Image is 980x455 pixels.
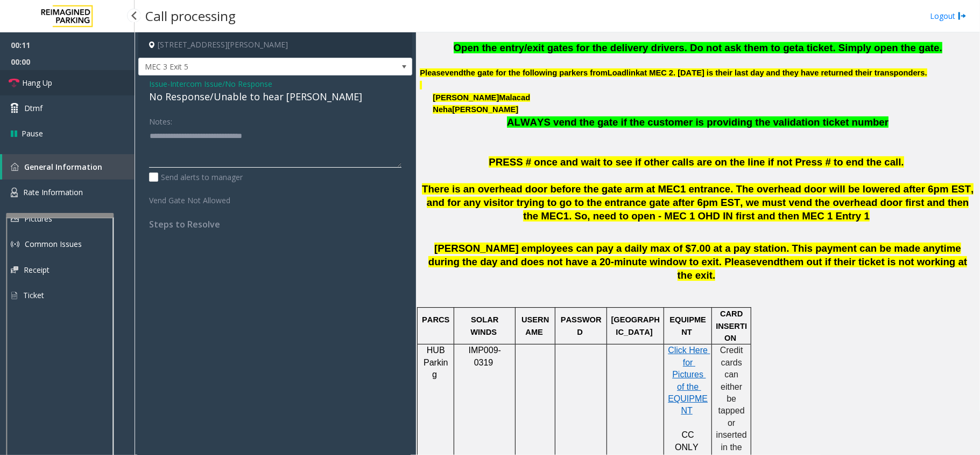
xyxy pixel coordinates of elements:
img: 'icon' [11,163,19,171]
span: ALWAYS vend the gate if the customer is providing the validation ticket number [507,116,889,128]
span: CC ONLY [675,430,699,451]
a: Click Here for Pictures of the EQUIPMENT [668,346,710,415]
label: Notes: [149,112,172,127]
img: logout [958,10,967,22]
span: Hang Up [22,77,52,88]
span: vend [757,256,780,268]
span: the gate for the following parkers from [463,68,608,77]
span: PARCS [422,315,449,324]
span: Rate Information [23,187,83,197]
span: vend [445,68,463,78]
span: PASSWORD [561,315,602,336]
span: Issue [149,78,167,89]
span: . [713,270,715,281]
label: Vend Gate Not Allowed [146,191,254,206]
span: [PERSON_NAME] [433,93,499,102]
span: Intercom Issue/No Response [170,78,272,89]
span: [GEOGRAPHIC_DATA] [611,315,660,336]
span: Neha [433,105,452,114]
span: Malacad [499,93,530,102]
h3: Call processing [140,3,241,29]
span: CARD INSERTION [716,309,747,342]
span: [PERSON_NAME] [452,105,518,114]
span: MEC 3 Exit 5 [139,58,357,75]
span: - [167,79,272,89]
span: Loadlink [608,68,640,78]
span: PRESS # once and wait to see if other calls are on the line if not Press # to end the call. [489,156,904,168]
span: them out if their ticket is not working at the exit [678,256,968,281]
h4: [STREET_ADDRESS][PERSON_NAME] [138,32,412,58]
span: SOLAR WINDS [470,315,500,336]
h4: Steps to Resolve [149,219,401,230]
span: General Information [24,162,102,172]
span: IMP009-0319 [469,346,501,367]
span: at MEC 2. [DATE] is their last day and they have returned their transponders. [640,68,927,77]
span: EQUIPMENT [670,315,707,336]
span: Please [420,68,445,77]
img: 'icon' [11,188,18,197]
label: Send alerts to manager [149,171,243,183]
div: No Response/Unable to hear [PERSON_NAME] [149,89,401,104]
span: There is an overhead door before the gate arm at MEC1 entrance. The overhead door will be lowered... [422,183,974,222]
span: [PERSON_NAME] employees can pay a daily max of $7.00 at a pay station. This payment can be made a... [428,243,961,267]
span: Pause [22,128,43,139]
a: Logout [930,10,967,22]
span: a ticket. Simply open the gate. [798,42,942,53]
span: HUB Parking [424,346,448,379]
span: USERNAME [521,315,549,336]
span: Dtmf [24,102,43,114]
span: Open the entry/exit gates for the delivery drivers. Do not ask them to get [454,42,799,53]
a: General Information [2,154,135,180]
